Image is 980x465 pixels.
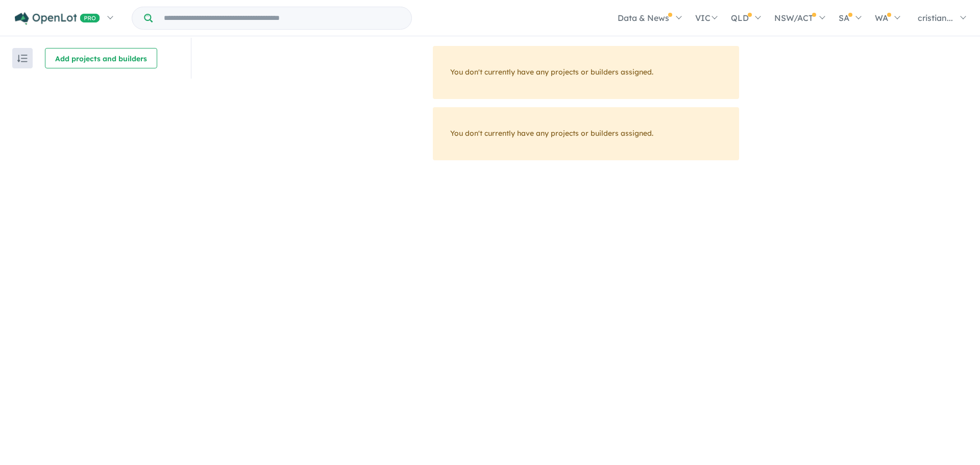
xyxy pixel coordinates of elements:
button: Add projects and builders [45,48,157,68]
div: You don't currently have any projects or builders assigned. [433,46,739,99]
div: You don't currently have any projects or builders assigned. [433,107,739,160]
img: Openlot PRO Logo White [15,12,100,25]
img: sort.svg [17,55,28,62]
input: Try estate name, suburb, builder or developer [155,7,409,29]
span: cristian... [918,13,953,23]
